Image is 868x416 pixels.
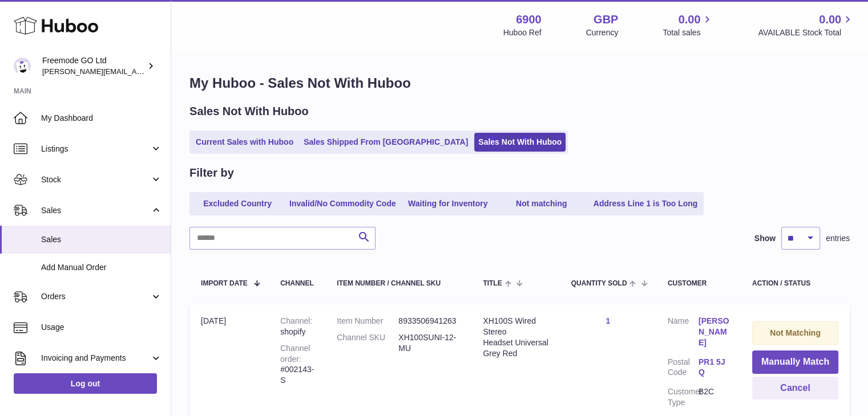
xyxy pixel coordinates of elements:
span: [PERSON_NAME][EMAIL_ADDRESS][DOMAIN_NAME] [42,67,229,76]
span: entries [826,233,850,244]
strong: Not Matching [770,328,821,337]
span: Stock [41,174,150,185]
span: Sales [41,205,150,216]
h1: My Huboo - Sales Not With Huboo [189,74,850,92]
a: 1 [605,316,610,325]
dd: XH100SUNI-12-MU [398,332,460,354]
div: Item Number / Channel SKU [337,280,460,287]
div: Huboo Ref [503,27,542,38]
dd: B2C [699,386,729,408]
dd: 8933506941263 [398,316,460,327]
span: Invoicing and Payments [41,353,150,364]
button: Cancel [752,377,838,400]
span: 0.00 [819,12,841,27]
div: Action / Status [752,280,838,287]
span: Title [483,280,502,287]
a: 0.00 Total sales [663,12,713,38]
a: 0.00 AVAILABLE Stock Total [758,12,854,38]
strong: Channel order [280,344,310,364]
div: Customer [668,280,729,287]
strong: Channel [280,316,312,325]
dt: Name [668,316,699,351]
span: Usage [41,322,162,333]
span: AVAILABLE Stock Total [758,27,854,38]
a: Sales Shipped From [GEOGRAPHIC_DATA] [300,133,472,152]
strong: 6900 [516,12,542,27]
h2: Sales Not With Huboo [189,104,309,119]
a: PR1 5JQ [699,357,729,378]
span: 0.00 [679,12,701,27]
a: [PERSON_NAME] [699,316,729,348]
a: Excluded Country [192,194,283,213]
span: Orders [41,291,150,302]
span: Import date [201,280,248,287]
strong: GBP [594,12,618,27]
dt: Customer Type [668,386,699,408]
div: Channel [280,280,314,287]
span: Add Manual Order [41,262,162,273]
a: Sales Not With Huboo [474,133,566,152]
a: Waiting for Inventory [402,194,494,213]
a: Not matching [496,194,587,213]
dt: Channel SKU [337,332,398,354]
h2: Filter by [189,165,234,181]
div: Freemode GO Ltd [42,55,145,77]
dt: Postal Code [668,357,699,381]
span: Quantity Sold [571,280,627,287]
dt: Item Number [337,316,398,327]
img: lenka.smikniarova@gioteck.com [14,58,31,75]
a: Log out [14,373,157,394]
span: Sales [41,234,162,245]
div: #002143-S [280,343,314,386]
button: Manually Match [752,350,838,374]
a: Invalid/No Commodity Code [285,194,400,213]
label: Show [754,233,776,244]
div: Currency [586,27,619,38]
div: shopify [280,316,314,337]
span: My Dashboard [41,113,162,124]
a: Address Line 1 is Too Long [590,194,702,213]
span: Listings [41,144,150,154]
span: Total sales [663,27,713,38]
div: XH100S Wired Stereo Headset Universal Grey Red [483,316,548,359]
a: Current Sales with Huboo [192,133,297,152]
